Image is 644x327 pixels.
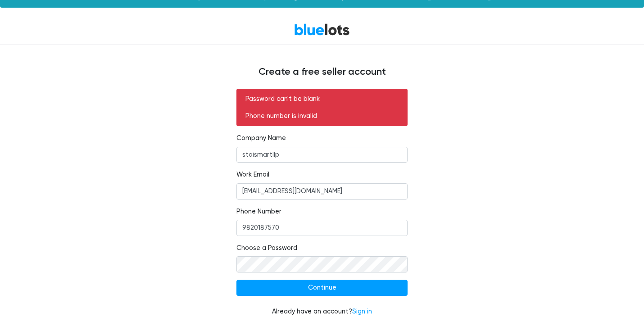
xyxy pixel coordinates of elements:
div: Already have an account? [236,307,408,317]
p: Phone number is invalid [245,111,399,121]
h4: Create a free seller account [52,66,592,78]
label: Choose a Password [236,243,297,253]
label: Work Email [236,170,269,180]
a: BlueLots [294,23,350,36]
input: Continue [236,280,408,296]
input: Phone Number [236,220,408,236]
label: Phone Number [236,207,281,217]
a: Sign in [352,308,372,315]
label: Company Name [236,133,286,143]
input: Work Email [236,183,408,200]
p: Password can't be blank [245,94,399,104]
input: Company Name [236,147,408,163]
